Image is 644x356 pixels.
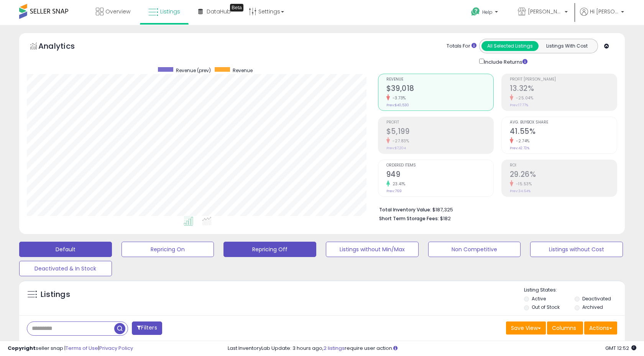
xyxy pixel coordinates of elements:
[605,344,636,352] span: 2025-09-10 12:52 GMT
[386,103,409,107] small: Prev: $40,530
[386,170,493,180] h2: 949
[41,289,70,300] h5: Listings
[590,8,619,15] span: Hi [PERSON_NAME]
[132,321,162,335] button: Filters
[547,321,583,335] button: Columns
[386,189,402,193] small: Prev: 769
[510,163,617,168] span: ROI
[532,304,560,310] label: Out of Stock
[230,4,243,12] div: Tooltip anchor
[122,242,214,257] button: Repricing On
[8,344,36,352] strong: Copyright
[532,295,546,302] label: Active
[379,206,431,213] b: Total Inventory Value:
[66,344,98,352] a: Terms of Use
[223,242,316,257] button: Repricing Off
[19,261,112,276] button: Deactivated & In Stock
[105,8,130,15] span: Overview
[473,57,537,66] div: Include Returns
[386,84,493,94] h2: $39,018
[513,95,534,101] small: -25.04%
[390,181,406,187] small: 23.41%
[228,345,636,352] div: Last InventoryLab Update: 3 hours ago, require user action.
[510,189,531,193] small: Prev: 34.64%
[465,1,506,25] a: Help
[38,41,90,53] h5: Analytics
[471,7,480,16] i: Get Help
[524,287,624,294] p: Listing States:
[584,321,617,335] button: Actions
[386,127,493,137] h2: $5,199
[176,67,211,74] span: Revenue (prev)
[552,324,576,332] span: Columns
[580,8,624,25] a: Hi [PERSON_NAME]
[386,120,493,125] span: Profit
[428,242,521,257] button: Non Competitive
[324,344,345,352] a: 2 listings
[379,204,611,214] li: $187,325
[160,8,180,15] span: Listings
[513,181,532,187] small: -15.53%
[510,77,617,82] span: Profit [PERSON_NAME]
[8,345,133,352] div: seller snap | |
[538,41,595,51] button: Listings With Cost
[386,77,493,82] span: Revenue
[510,127,617,137] h2: 41.55%
[510,146,529,150] small: Prev: 42.72%
[390,138,409,144] small: -27.83%
[582,304,603,310] label: Archived
[513,138,530,144] small: -2.74%
[379,215,439,222] b: Short Term Storage Fees:
[481,41,539,51] button: All Selected Listings
[326,242,419,257] button: Listings without Min/Max
[207,8,231,15] span: DataHub
[582,295,611,302] label: Deactivated
[510,120,617,125] span: Avg. Buybox Share
[510,170,617,180] h2: 29.26%
[99,344,133,352] a: Privacy Policy
[233,67,253,74] span: Revenue
[510,103,528,107] small: Prev: 17.77%
[386,146,406,150] small: Prev: $7,204
[530,242,623,257] button: Listings without Cost
[440,215,451,222] span: $182
[386,163,493,168] span: Ordered Items
[482,9,493,15] span: Help
[447,43,476,50] div: Totals For
[506,321,546,335] button: Save View
[19,242,112,257] button: Default
[510,84,617,94] h2: 13.32%
[390,95,406,101] small: -3.73%
[528,8,562,15] span: [PERSON_NAME] STORE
